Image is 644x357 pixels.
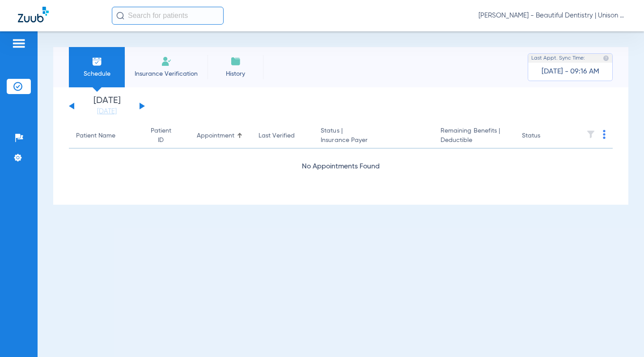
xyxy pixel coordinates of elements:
div: Last Verified [258,131,295,141]
img: group-dot-blue.svg [603,130,606,139]
span: [PERSON_NAME] - Beautiful Dentistry | Unison Dental Group [479,11,626,20]
span: Insurance Payer [321,136,426,145]
iframe: Chat Widget [599,314,644,357]
img: filter.svg [586,130,595,139]
a: [DATE] [80,107,134,116]
div: Patient ID [147,126,174,145]
div: Patient Name [76,131,133,141]
th: Remaining Benefits | [433,124,515,149]
div: Appointment [197,131,244,141]
span: Loading [328,187,354,194]
span: Deductible [441,136,508,145]
img: hamburger-icon [12,38,26,49]
div: Patient Name [76,131,115,141]
div: Patient ID [147,126,182,145]
img: History [230,56,241,67]
span: Insurance Verification [131,69,201,78]
li: [DATE] [80,96,134,116]
div: No Appointments Found [69,161,613,172]
th: Status | [314,124,433,149]
span: History [214,69,257,78]
img: Schedule [92,56,102,67]
img: Search Icon [116,12,124,20]
div: Appointment [197,131,234,141]
img: Zuub Logo [18,7,49,22]
span: [DATE] - 09:16 AM [542,67,599,76]
img: Manual Insurance Verification [161,56,172,67]
th: Status [515,124,575,149]
input: Search for patients [112,7,224,25]
img: last sync help info [603,55,609,61]
span: Schedule [76,69,118,78]
span: Last Appt. Sync Time: [531,54,585,63]
div: Last Verified [258,131,307,141]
